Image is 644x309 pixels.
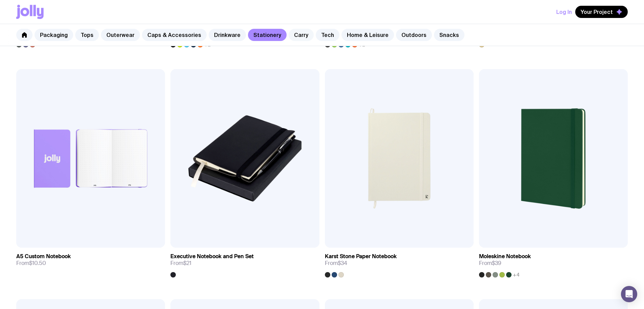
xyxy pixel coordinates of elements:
[75,29,99,41] a: Tops
[16,260,46,267] span: From
[289,29,314,41] a: Carry
[29,260,46,267] span: $10.50
[338,260,347,267] span: $34
[556,6,572,18] button: Log In
[142,29,207,41] a: Caps & Accessories
[479,248,628,277] a: Moleskine NotebookFrom$39+4
[170,260,191,267] span: From
[396,29,432,41] a: Outdoors
[16,253,71,260] h3: A5 Custom Notebook
[434,29,464,41] a: Snacks
[101,29,140,41] a: Outerwear
[341,29,394,41] a: Home & Leisure
[170,248,319,277] a: Executive Notebook and Pen SetFrom$21
[479,260,501,267] span: From
[35,29,73,41] a: Packaging
[581,8,613,15] span: Your Project
[16,248,165,272] a: A5 Custom NotebookFrom$10.50
[492,260,501,267] span: $39
[479,253,531,260] h3: Moleskine Notebook
[248,29,287,41] a: Stationery
[183,260,191,267] span: $21
[316,29,339,41] a: Tech
[325,248,474,277] a: Karst Stone Paper NotebookFrom$34
[325,260,347,267] span: From
[170,253,254,260] h3: Executive Notebook and Pen Set
[513,272,520,277] span: +4
[325,253,397,260] h3: Karst Stone Paper Notebook
[575,6,628,18] button: Your Project
[209,29,246,41] a: Drinkware
[621,286,637,302] div: Open Intercom Messenger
